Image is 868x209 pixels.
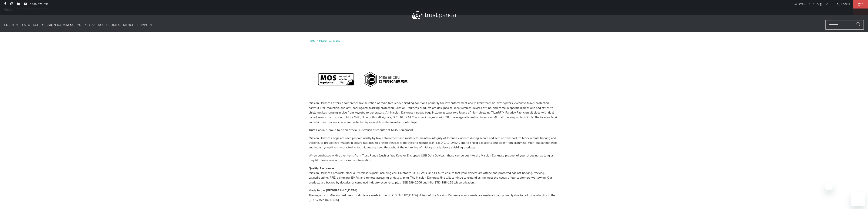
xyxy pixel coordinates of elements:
a: Login [836,2,850,7]
a: Trust Panda Australia on YouTube [23,3,27,6]
span: Merch [123,23,135,27]
a: Support [137,20,153,30]
p: Mission Darkness products block all wireless signals including cell, Bluetooth, RFID, WiFi, and G... [309,166,560,185]
span: Mission Darkness [42,23,74,27]
p: Mission Darkness bags are used predominantly by law enforcement and military to maintain integrit... [309,136,560,150]
summary: YubiKey [77,20,95,30]
a: Trust Panda Australia on Instagram [10,3,13,6]
span: / [317,40,318,43]
a: Mission Darkness [319,40,340,43]
a: Home [309,40,316,43]
strong: Made in the [GEOGRAPHIC_DATA] [309,188,357,192]
iframe: Close message [825,182,833,190]
span: Support [137,23,153,27]
span: Accessories [98,23,120,27]
a: 1300 072 632 [30,2,49,7]
p: The majority of Mission Darkness products are made in the [GEOGRAPHIC_DATA]. A few of the Mission... [309,188,560,202]
p: When purchased with other items from Trust Panda (such as YubiKeys or Encrypted USB Data Devices)... [309,153,560,163]
a: Trust Panda Australia on Facebook [3,3,7,6]
img: Trust Panda Australia [412,11,456,19]
button: Search [853,20,864,30]
p: Mission Darkness offers a comprehensive selection of radio frequency shielding solutions primaril... [309,101,560,125]
a: Encrypted Storage [4,20,39,30]
nav: Translation missing: en.navigation.header.main_nav [4,20,153,30]
input: Search... [825,20,864,30]
span: radio signals with 90dB average attenuation from low MHz all the way up to 40GHz [421,115,533,119]
iframe: Button to launch messaging window [851,192,865,206]
span: Home [309,40,315,43]
a: Accessories [98,20,120,30]
strong: Quality Assurance [309,166,334,170]
p: Trust Panda is proud to be an official Australian distributor of MOS Equipment. [309,128,560,132]
a: Trust Panda Australia on LinkedIn [17,3,20,6]
a: Merch [123,20,135,30]
a: Mission Darkness [42,20,74,30]
span: Encrypted Storage [4,23,39,27]
span: YubiKey [77,23,91,27]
